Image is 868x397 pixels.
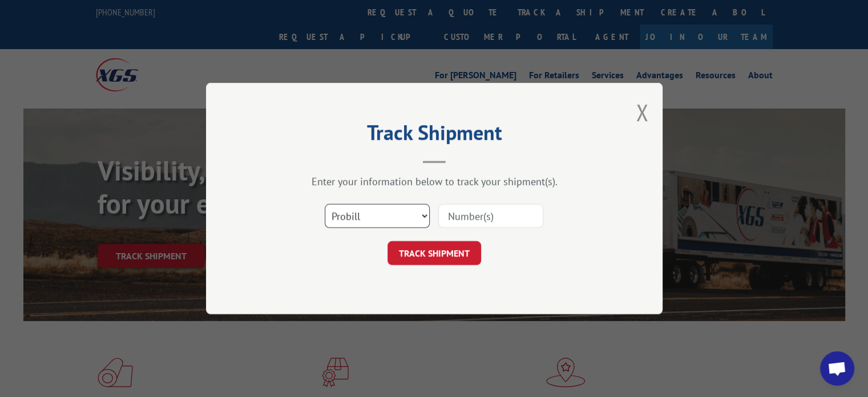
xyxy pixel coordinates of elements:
button: Close modal [636,97,648,127]
button: TRACK SHIPMENT [387,241,481,265]
div: Enter your information below to track your shipment(s). [263,175,605,188]
h2: Track Shipment [263,125,605,146]
a: Open chat [820,351,854,386]
input: Number(s) [438,204,543,228]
